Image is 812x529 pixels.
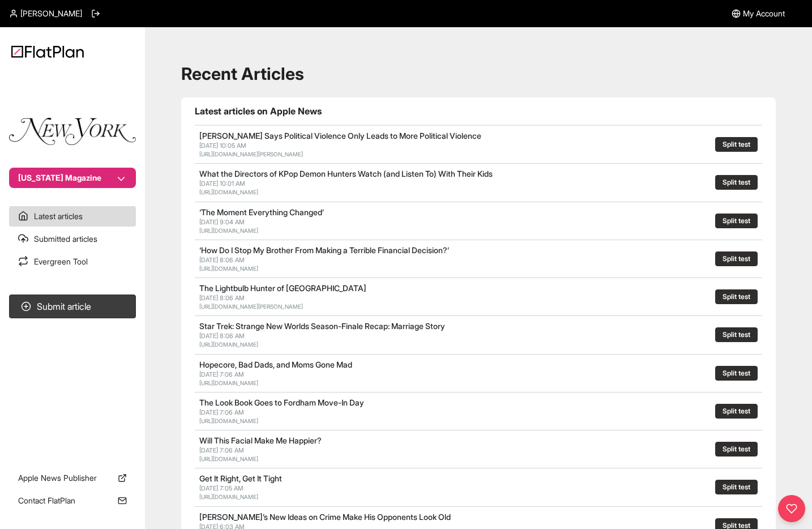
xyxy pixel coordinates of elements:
[199,245,449,255] a: ‘How Do I Stop My Brother From Making a Terrible Financial Decision?’
[199,436,322,445] a: Will This Facial Make Me Happier?
[9,229,136,249] a: Submitted articles
[20,8,82,19] span: [PERSON_NAME]
[199,303,303,310] a: [URL][DOMAIN_NAME][PERSON_NAME]
[11,45,84,58] img: Logo
[715,404,758,419] button: Split test
[715,327,758,342] button: Split test
[9,118,136,145] img: Publication Logo
[715,175,758,190] button: Split test
[715,251,758,266] button: Split test
[199,370,244,378] span: [DATE] 7:06 AM
[199,417,258,424] a: [URL][DOMAIN_NAME]
[199,446,244,454] span: [DATE] 7:06 AM
[199,227,258,234] a: [URL][DOMAIN_NAME]
[199,207,324,217] a: ‘The Moment Everything Changed’
[9,468,136,488] a: Apple News Publisher
[199,341,258,348] a: [URL][DOMAIN_NAME]
[181,63,776,84] h1: Recent Articles
[9,295,136,318] button: Submit article
[715,289,758,304] button: Split test
[199,151,303,157] a: [URL][DOMAIN_NAME][PERSON_NAME]
[199,218,245,226] span: [DATE] 9:04 AM
[195,104,762,118] h1: Latest articles on Apple News
[199,332,245,340] span: [DATE] 8:06 AM
[715,137,758,152] button: Split test
[199,131,481,140] a: [PERSON_NAME] Says Political Violence Only Leads to More Political Violence
[199,180,245,187] span: [DATE] 10:01 AM
[715,366,758,381] button: Split test
[9,251,136,272] a: Evergreen Tool
[199,398,364,407] a: The Look Book Goes to Fordham Move-In Day
[199,493,258,500] a: [URL][DOMAIN_NAME]
[715,214,758,228] button: Split test
[9,168,136,188] button: [US_STATE] Magazine
[9,8,82,19] a: [PERSON_NAME]
[199,408,244,416] span: [DATE] 7:06 AM
[715,442,758,457] button: Split test
[199,455,258,462] a: [URL][DOMAIN_NAME]
[9,206,136,227] a: Latest articles
[199,379,258,386] a: [URL][DOMAIN_NAME]
[199,321,445,331] a: Star Trek: Strange New Worlds Season-Finale Recap: Marriage Story
[199,283,366,293] a: The Lightbulb Hunter of [GEOGRAPHIC_DATA]
[199,484,243,492] span: [DATE] 7:05 AM
[199,142,246,150] span: [DATE] 10:05 AM
[199,512,451,522] a: [PERSON_NAME]’s New Ideas on Crime Make His Opponents Look Old
[199,360,352,369] a: Hopecore, Bad Dads, and Moms Gone Mad
[199,265,258,272] a: [URL][DOMAIN_NAME]
[743,8,785,19] span: My Account
[199,256,245,264] span: [DATE] 8:06 AM
[199,189,258,195] a: [URL][DOMAIN_NAME]
[9,490,136,511] a: Contact FlatPlan
[199,473,282,483] a: Get It Right, Get It Tight
[715,480,758,494] button: Split test
[199,294,245,302] span: [DATE] 8:06 AM
[199,169,493,178] a: What the Directors of KPop Demon Hunters Watch (and Listen To) With Their Kids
